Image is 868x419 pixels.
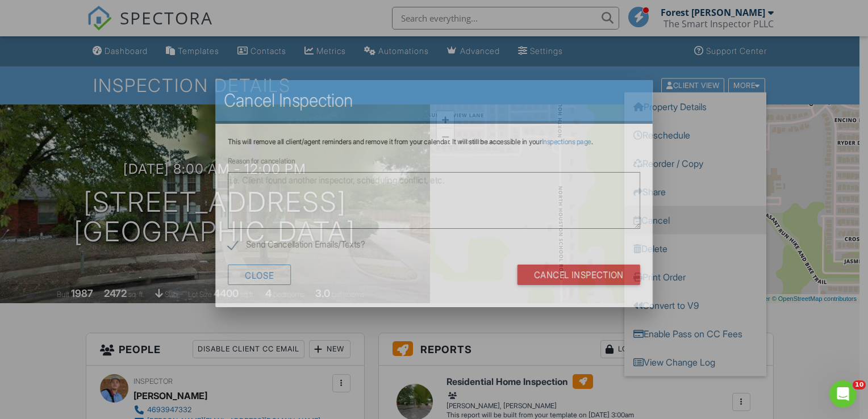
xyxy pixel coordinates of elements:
a: Inspections page [541,137,591,146]
p: This will remove all client/agent reminders and remove it from your calendar. It will still be ac... [228,137,640,146]
label: Send Cancellation Emails/Texts? [228,239,365,253]
iframe: Intercom live chat [829,380,857,408]
div: Close [228,265,290,285]
input: Cancel Inspection [517,265,640,285]
label: Reason for cancelation [228,157,295,165]
h2: Cancel Inspection [224,89,645,112]
span: 10 [853,380,866,389]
